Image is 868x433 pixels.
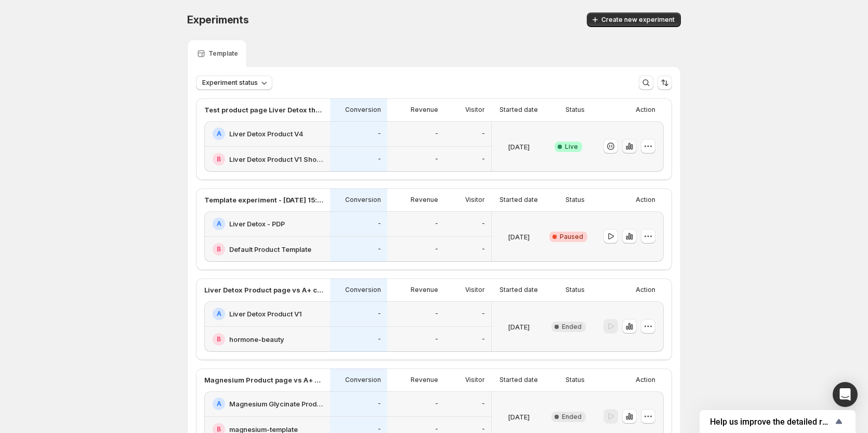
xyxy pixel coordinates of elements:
[378,130,381,138] p: -
[378,310,381,318] p: -
[435,245,438,253] p: -
[508,142,530,152] p: [DATE]
[636,286,655,294] p: Action
[560,233,583,241] span: Paused
[435,400,438,408] p: -
[229,399,324,409] h2: Magnesium Glycinate Product V1
[378,155,381,163] p: -
[411,106,438,114] p: Revenue
[204,105,324,115] p: Test product page Liver Detox tháng 9
[508,322,530,332] p: [DATE]
[187,14,249,26] span: Experiments
[217,245,221,253] h2: B
[411,376,438,384] p: Revenue
[565,196,585,204] p: Status
[499,376,538,384] p: Started date
[482,335,485,343] p: -
[435,335,438,343] p: -
[208,49,238,58] p: Template
[482,310,485,318] p: -
[710,415,845,428] button: Show survey - Help us improve the detailed report for A/B campaigns
[378,220,381,228] p: -
[587,12,681,27] button: Create new experiment
[562,323,582,331] span: Ended
[217,130,221,138] h2: A
[565,143,578,151] span: Live
[229,309,302,319] h2: Liver Detox Product V1
[217,310,221,318] h2: A
[482,155,485,163] p: -
[345,286,381,294] p: Conversion
[465,286,485,294] p: Visitor
[562,413,582,421] span: Ended
[465,106,485,114] p: Visitor
[204,195,324,205] p: Template experiment - [DATE] 15:36:04
[833,382,858,407] div: Open Intercom Messenger
[435,310,438,318] p: -
[217,335,221,343] h2: B
[229,154,324,164] h2: Liver Detox Product V1 Shorten
[482,130,485,138] p: -
[435,155,438,163] p: -
[565,376,585,384] p: Status
[229,219,285,229] h2: Liver Detox - PDP
[217,155,221,163] h2: B
[345,106,381,114] p: Conversion
[217,220,221,228] h2: A
[435,220,438,228] p: -
[499,286,538,294] p: Started date
[482,245,485,253] p: -
[378,400,381,408] p: -
[508,232,530,242] p: [DATE]
[196,75,272,90] button: Experiment status
[565,106,585,114] p: Status
[565,286,585,294] p: Status
[411,196,438,204] p: Revenue
[202,79,258,87] span: Experiment status
[465,196,485,204] p: Visitor
[229,129,303,139] h2: Liver Detox Product V4
[601,16,675,24] span: Create new experiment
[636,196,655,204] p: Action
[636,106,655,114] p: Action
[499,106,538,114] p: Started date
[217,400,221,408] h2: A
[482,220,485,228] p: -
[508,412,530,422] p: [DATE]
[204,375,324,385] p: Magnesium Product page vs A+ content
[229,244,311,254] h2: Default Product Template
[657,75,672,90] button: Sort the results
[229,334,284,345] h2: hormone-beauty
[378,245,381,253] p: -
[411,286,438,294] p: Revenue
[435,130,438,138] p: -
[636,376,655,384] p: Action
[345,376,381,384] p: Conversion
[465,376,485,384] p: Visitor
[482,400,485,408] p: -
[710,417,833,427] span: Help us improve the detailed report for A/B campaigns
[345,196,381,204] p: Conversion
[499,196,538,204] p: Started date
[378,335,381,343] p: -
[204,285,324,295] p: Liver Detox Product page vs A+ content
